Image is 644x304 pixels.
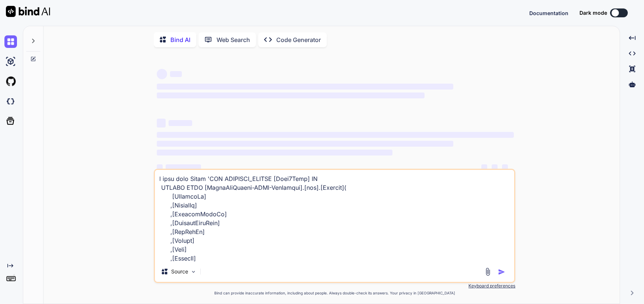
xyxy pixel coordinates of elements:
p: Source [171,268,188,275]
span: ‌ [157,92,425,98]
span: ‌ [157,132,514,138]
p: Web Search [217,35,250,44]
button: Documentation [529,9,568,17]
span: ‌ [157,150,392,156]
span: ‌ [169,120,192,126]
p: Bind can provide inaccurate information, including about people. Always double-check its answers.... [154,290,515,296]
span: ‌ [157,84,453,90]
span: ‌ [492,164,498,170]
img: attachment [484,268,492,276]
textarea: l ipsu dolo Sitam 'CON ADIPISCI_ELITSE [Doei7Temp] IN UTLABO ETDO [MagnaAliQuaeni-ADMI-VenIamqui]... [155,170,514,261]
span: ‌ [481,164,487,170]
span: ‌ [157,164,163,170]
img: githubLight [4,75,17,88]
img: Bind AI [6,6,50,17]
p: Bind AI [170,35,190,44]
img: darkCloudIdeIcon [4,95,17,108]
img: chat [4,35,17,48]
span: ‌ [166,164,201,170]
span: ‌ [170,71,182,77]
span: Dark mode [579,9,607,17]
p: Code Generator [276,35,321,44]
img: Pick Models [190,269,197,275]
p: Keyboard preferences [154,283,515,289]
img: icon [498,268,505,276]
span: ‌ [502,164,508,170]
img: ai-studio [4,55,17,68]
span: ‌ [157,119,166,127]
span: ‌ [157,141,453,147]
span: Documentation [529,10,568,16]
span: ‌ [157,69,167,79]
